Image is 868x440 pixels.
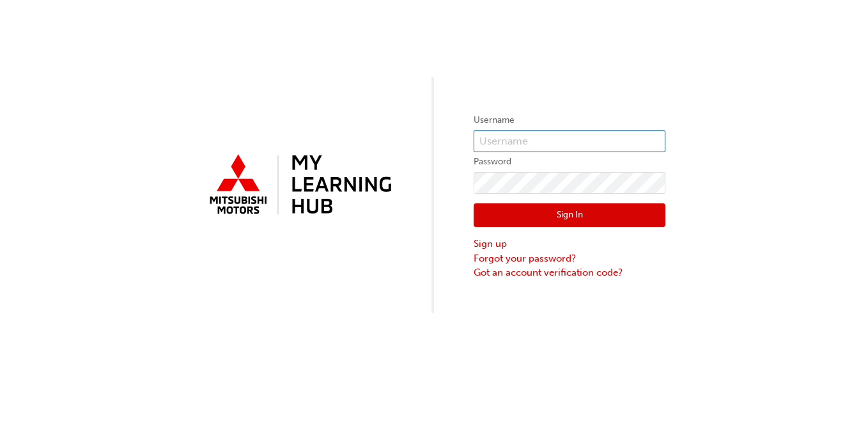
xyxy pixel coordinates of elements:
img: mmal [203,149,394,222]
a: Sign up [474,237,665,251]
label: Username [474,113,665,128]
input: Username [474,130,665,152]
label: Password [474,154,665,169]
button: Sign In [474,203,665,228]
a: Got an account verification code? [474,265,665,280]
a: Forgot your password? [474,251,665,266]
